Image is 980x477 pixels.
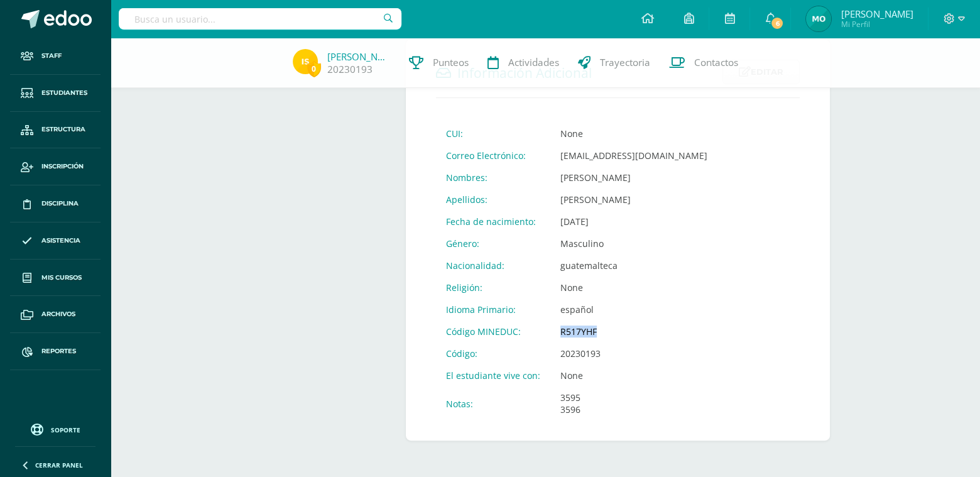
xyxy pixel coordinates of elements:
a: [PERSON_NAME] [327,50,390,63]
td: español [550,299,717,321]
a: Estructura [10,112,101,149]
span: Mis cursos [41,273,82,283]
a: Inscripción [10,148,101,185]
a: Punteos [400,38,478,88]
span: 6 [770,16,784,30]
a: Staff [10,38,101,75]
td: R517YHF [550,321,717,343]
td: 20230193 [550,343,717,365]
td: None [550,123,717,145]
td: CUI: [436,123,550,145]
a: Disciplina [10,185,101,222]
td: [EMAIL_ADDRESS][DOMAIN_NAME] [550,145,717,167]
span: Mi Perfil [841,19,913,30]
a: Soporte [15,420,95,437]
a: Trayectoria [569,38,660,88]
span: 0 [307,61,321,77]
a: Mis cursos [10,260,101,297]
td: 3595 3596 [550,387,717,420]
a: Estudiantes [10,75,101,112]
span: Inscripción [41,162,84,172]
td: None [550,365,717,387]
span: [PERSON_NAME] [841,8,913,20]
span: Trayectoria [600,56,650,69]
td: [PERSON_NAME] [550,189,717,211]
td: Género: [436,233,550,255]
span: Contactos [694,56,738,69]
input: Busca un usuario... [119,8,401,30]
td: Correo Electrónico: [436,145,550,167]
span: Asistencia [41,236,80,246]
td: Masculino [550,233,717,255]
span: Cerrar panel [35,461,83,469]
span: Archivos [41,309,75,319]
td: Fecha de nacimiento: [436,211,550,233]
span: Actividades [508,56,559,69]
td: None [550,277,717,299]
td: Nombres: [436,167,550,189]
td: Nacionalidad: [436,255,550,277]
td: El estudiante vive con: [436,365,550,387]
td: [DATE] [550,211,717,233]
span: Punteos [433,56,469,69]
a: Reportes [10,333,101,370]
a: Contactos [660,38,748,88]
span: Disciplina [41,199,79,209]
td: Apellidos: [436,189,550,211]
td: Notas: [436,387,550,420]
img: a15c19693ef366007fd362dbc88ba5e3.png [293,49,318,74]
td: [PERSON_NAME] [550,167,717,189]
td: Idioma Primario: [436,299,550,321]
td: Código MINEDUC: [436,321,550,343]
span: Estudiantes [41,88,87,98]
span: Soporte [51,425,80,434]
td: guatemalteca [550,255,717,277]
span: Reportes [41,346,76,356]
a: Asistencia [10,222,101,260]
span: Estructura [41,124,85,134]
a: Archivos [10,296,101,333]
a: Actividades [478,38,569,88]
td: Código: [436,343,550,365]
span: Staff [41,51,62,61]
td: Religión: [436,277,550,299]
img: 507aa3bc3e9dd80efcdb729029de121d.png [806,6,831,31]
a: 20230193 [327,63,373,76]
